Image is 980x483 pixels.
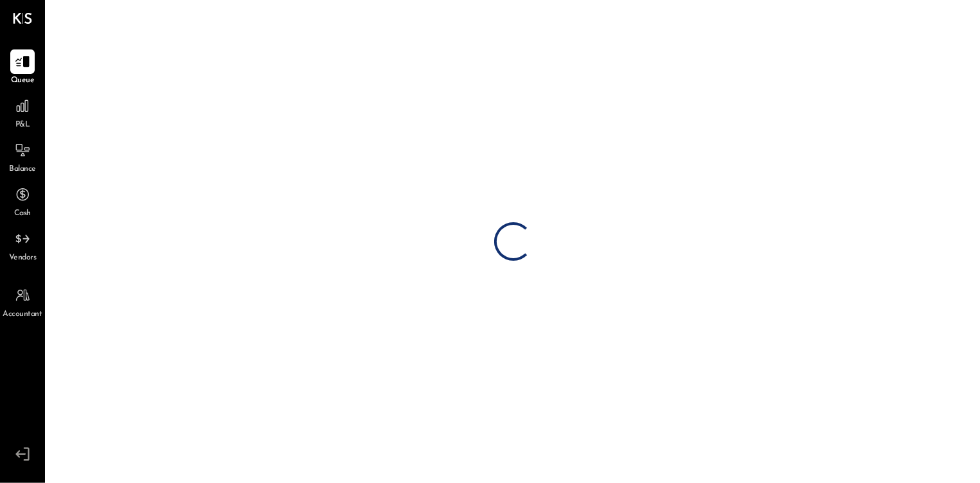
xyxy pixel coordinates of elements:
[3,309,42,321] span: Accountant
[1,138,44,175] a: Balance
[9,164,36,175] span: Balance
[11,75,35,87] span: Queue
[1,227,44,264] a: Vendors
[1,283,44,321] a: Accountant
[1,49,44,87] a: Queue
[9,252,37,264] span: Vendors
[1,182,44,220] a: Cash
[15,119,30,131] span: P&L
[1,94,44,131] a: P&L
[14,208,31,220] span: Cash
